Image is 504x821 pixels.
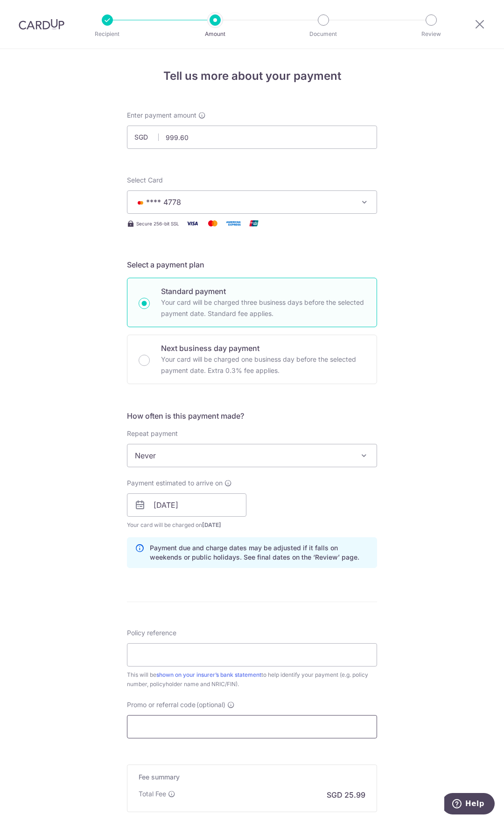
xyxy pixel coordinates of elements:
span: Payment estimated to arrive on [127,478,223,488]
p: Payment due and charge dates may be adjusted if it falls on weekends or public holidays. See fina... [150,543,369,562]
p: Next business day payment [161,343,365,354]
p: SGD 25.99 [327,789,365,800]
p: Document [289,29,358,39]
a: shown on your insurer’s bank statement [156,671,261,678]
img: Visa [183,218,202,229]
h5: Select a payment plan [127,259,377,270]
img: Union Pay [245,218,263,229]
span: Never [127,444,377,467]
span: [DATE] [202,521,221,528]
input: 0.00 [127,126,377,149]
span: SGD [134,133,159,142]
span: Your card will be charged on [127,520,246,530]
img: CardUp [19,19,64,30]
img: MASTERCARD [135,199,146,206]
input: DD / MM / YYYY [127,493,246,517]
img: American Express [224,218,243,229]
iframe: Opens a widget where you can find more information [444,793,495,816]
img: Mastercard [203,218,222,229]
span: translation missing: en.payables.payment_networks.credit_card.summary.labels.select_card [127,176,163,184]
span: Promo or referral code [127,700,196,709]
h5: How often is this payment made? [127,410,377,421]
h4: Tell us more about your payment [127,68,377,84]
p: Standard payment [161,286,365,297]
label: Repeat payment [127,429,178,438]
p: Your card will be charged three business days before the selected payment date. Standard fee appl... [161,297,365,319]
p: Review [397,29,466,39]
label: Policy reference [127,628,176,638]
span: Never [127,444,377,467]
p: Total Fee [139,789,166,799]
span: Enter payment amount [127,111,196,120]
div: This will be to help identify your payment (e.g. policy number, policyholder name and NRIC/FIN). [127,670,377,689]
p: Your card will be charged one business day before the selected payment date. Extra 0.3% fee applies. [161,354,365,376]
p: Amount [181,29,250,39]
span: (optional) [196,700,225,709]
span: Secure 256-bit SSL [136,220,179,227]
h5: Fee summary [139,772,365,782]
p: Recipient [73,29,142,39]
